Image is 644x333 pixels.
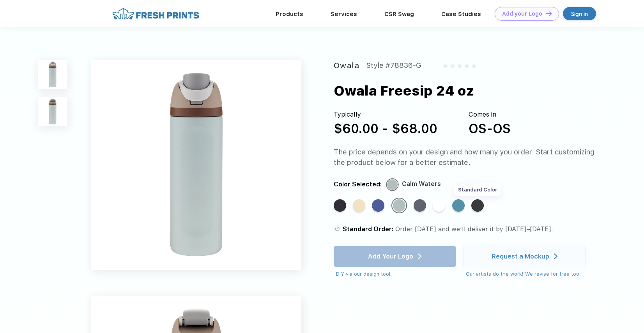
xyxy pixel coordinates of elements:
div: Off the grid [414,199,426,212]
div: Add your Logo [502,11,542,17]
div: DIY via our design tool. [336,270,456,278]
img: white arrow [554,253,557,259]
div: Very very dark [471,199,484,212]
img: gray_star.svg [450,64,455,68]
div: Owala [334,60,359,72]
div: Calm waters [393,199,405,212]
div: Typically [334,110,437,119]
div: Owala Freesip 24 oz [334,81,474,101]
div: Style #78836-G [366,60,421,72]
span: Standard Order: [343,225,393,233]
div: The price depends on your design and how many you order. Start customizing the product below for ... [334,147,598,168]
div: Shy marshmallow [433,199,445,212]
img: DT [546,11,552,16]
img: gray_star.svg [472,64,476,68]
img: func=resize&h=100 [38,97,67,126]
a: CSR Swag [384,11,414,18]
a: Services [331,11,357,18]
img: fo%20logo%202.webp [110,7,202,21]
img: func=resize&h=100 [38,60,67,89]
div: Sunny daze [353,199,365,212]
div: Our artists do the work! We revise for free too. [466,270,586,278]
div: Color Selected: [334,179,382,190]
div: Night safari [334,199,346,212]
div: Blue jay [372,199,384,212]
a: Products [276,11,303,18]
img: func=resize&h=640 [91,60,301,270]
img: gray_star.svg [443,64,448,68]
div: Comes in [469,110,511,119]
img: gray_star.svg [457,64,462,68]
div: Request a Mockup [492,252,549,260]
div: Blue oasis [452,199,465,212]
a: Sign in [563,7,596,20]
div: $60.00 - $68.00 [334,119,437,138]
div: OS-OS [469,119,511,138]
div: Calm Waters [402,179,441,190]
img: gray_star.svg [464,64,469,68]
span: Order [DATE] and we’ll deliver it by [DATE]–[DATE]. [395,225,553,233]
img: standard order [334,225,341,232]
div: Sign in [571,9,588,18]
